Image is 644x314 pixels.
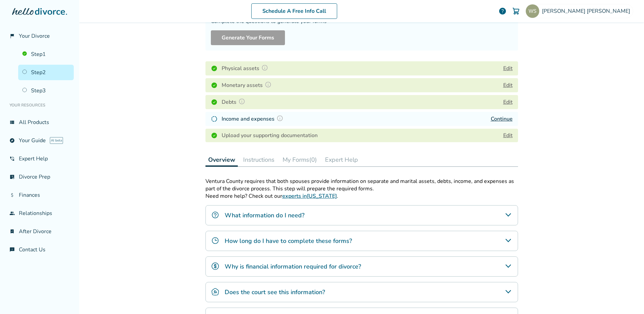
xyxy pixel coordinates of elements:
h4: How long do I have to complete these forms? [225,237,352,245]
a: attach_moneyFinances [5,187,74,203]
button: Edit [503,64,513,72]
img: What information do I need? [211,211,219,219]
span: chat_info [9,247,15,252]
img: dwfrom29@gmail.com [526,4,539,18]
button: Generate Your Forms [211,30,285,45]
button: My Forms(0) [280,153,320,166]
button: Overview [205,153,238,167]
div: Does the court see this information? [205,282,518,302]
a: experts in[US_STATE] [282,192,337,200]
img: Cart [512,7,520,15]
span: phone_in_talk [9,156,15,161]
a: Step3 [18,83,74,98]
img: Question Mark [261,64,268,71]
img: How long do I have to complete these forms? [211,237,219,245]
img: Completed [211,82,218,89]
a: Step2 [18,65,74,80]
img: Does the court see this information? [211,288,219,296]
a: flag_2Your Divorce [5,28,74,44]
p: Need more help? Check out our . [205,192,518,200]
img: In Progress [211,116,218,122]
a: Continue [491,115,513,123]
span: attach_money [9,192,15,198]
h4: Physical assets [222,64,270,73]
span: [PERSON_NAME] [PERSON_NAME] [542,7,633,15]
li: Your Resources [5,98,74,112]
h4: Monetary assets [222,81,273,90]
img: Completed [211,132,218,139]
img: Question Mark [238,98,245,105]
a: exploreYour GuideAI beta [5,133,74,148]
img: Completed [211,65,218,72]
h4: Does the court see this information? [225,288,325,296]
a: groupRelationships [5,206,74,221]
span: AI beta [50,137,63,144]
img: Why is financial information required for divorce? [211,262,219,270]
div: What information do I need? [205,205,518,225]
span: bookmark_check [9,229,15,234]
p: Ventura County requires that both spouses provide information on separate and marital assets, deb... [205,178,518,192]
div: How long do I have to complete these forms? [205,231,518,251]
a: phone_in_talkExpert Help [5,151,74,166]
a: Step1 [18,46,74,62]
img: Question Mark [277,115,283,122]
img: Completed [211,99,218,105]
span: Your Divorce [19,32,50,40]
div: Why is financial information required for divorce? [205,256,518,277]
img: Question Mark [265,81,271,88]
a: help [498,7,507,15]
iframe: Chat Widget [610,282,644,314]
h4: Income and expenses [222,115,285,123]
span: group [9,211,15,216]
a: Schedule A Free Info Call [251,3,337,19]
a: chat_infoContact Us [5,242,74,257]
h4: Upload your supporting documentation [222,131,318,139]
a: list_alt_checkDivorce Prep [5,169,74,185]
span: list_alt_check [9,174,15,180]
button: Instructions [240,153,277,166]
a: bookmark_checkAfter Divorce [5,224,74,239]
button: Expert Help [322,153,361,166]
span: flag_2 [9,33,15,39]
h4: What information do I need? [225,211,304,220]
span: view_list [9,120,15,125]
span: explore [9,138,15,143]
a: view_listAll Products [5,115,74,130]
button: Edit [503,98,513,106]
h4: Debts [222,98,247,106]
h4: Why is financial information required for divorce? [225,262,361,271]
button: Edit [503,81,513,89]
a: Edit [503,132,513,139]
